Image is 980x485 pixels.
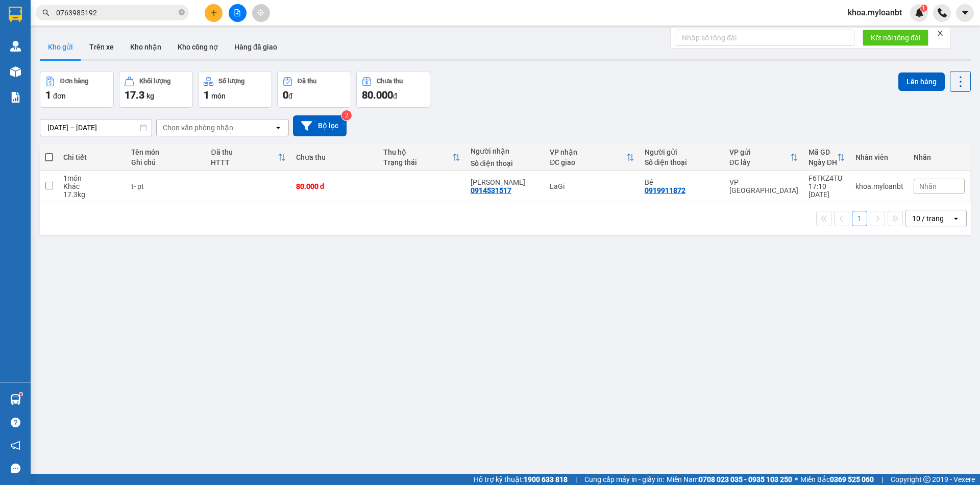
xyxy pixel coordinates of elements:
[922,5,925,12] span: 1
[356,71,430,108] button: Chưa thu80.000đ
[474,474,568,485] span: Hỗ trợ kỹ thuật:
[252,4,270,22] button: aim
[119,71,193,108] button: Khối lượng17.3kg
[9,7,22,22] img: logo-vxr
[808,174,845,182] div: F6TKZ4TU
[923,476,930,483] span: copyright
[645,178,719,186] div: Bé
[139,78,170,85] div: Khối lượng
[524,475,568,483] strong: 1900 633 818
[855,153,903,161] div: Nhân viên
[952,214,960,223] svg: open
[210,9,217,16] span: plus
[938,8,947,17] img: phone-icon
[729,178,798,195] div: VP [GEOGRAPHIC_DATA]
[63,182,121,190] div: Khác
[871,32,920,43] span: Kết nối tổng đài
[131,148,201,156] div: Tên món
[863,30,928,46] button: Kết nối tổng đài
[383,148,452,156] div: Thu hộ
[800,474,874,485] span: Miền Bắc
[645,158,719,166] div: Số điện thoại
[211,148,277,156] div: Đã thu
[383,158,452,166] div: Trạng thái
[131,158,201,166] div: Ghi chú
[63,174,121,182] div: 1 món
[341,110,352,120] sup: 2
[881,474,883,485] span: |
[40,35,81,59] button: Kho gửi
[855,182,903,190] div: khoa.myloanbt
[808,158,837,166] div: Ngày ĐH
[146,92,154,100] span: kg
[211,158,277,166] div: HTTT
[956,4,974,22] button: caret-down
[667,474,792,485] span: Miền Nam
[378,144,465,171] th: Toggle SortBy
[11,441,20,450] span: notification
[550,148,626,156] div: VP nhận
[42,9,50,16] span: search
[81,35,122,59] button: Trên xe
[206,144,290,171] th: Toggle SortBy
[277,71,351,108] button: Đã thu0đ
[550,182,634,190] div: LaGi
[56,7,177,18] input: Tìm tên, số ĐT hoặc mã đơn
[11,418,20,427] span: question-circle
[10,41,21,52] img: warehouse-icon
[205,4,223,22] button: plus
[179,9,185,15] span: close-circle
[204,89,209,101] span: 1
[362,89,393,101] span: 80.000
[729,148,790,156] div: VP gửi
[471,186,511,195] div: 0914531517
[898,72,945,91] button: Lên hàng
[645,186,685,195] div: 0919911872
[10,92,21,103] img: solution-icon
[471,178,540,186] div: Tín Thành
[283,89,288,101] span: 0
[163,123,233,133] div: Chọn văn phòng nhận
[122,35,169,59] button: Kho nhận
[920,5,927,12] sup: 1
[961,8,970,17] span: caret-down
[10,66,21,77] img: warehouse-icon
[545,144,640,171] th: Toggle SortBy
[19,393,22,396] sup: 1
[45,89,51,101] span: 1
[830,475,874,483] strong: 0369 525 060
[471,159,540,167] div: Số điện thoại
[63,190,121,199] div: 17.3 kg
[226,35,285,59] button: Hàng đã giao
[40,71,114,108] button: Đơn hàng1đơn
[218,78,244,85] div: Số lượng
[699,475,792,483] strong: 0708 023 035 - 0935 103 250
[10,394,21,405] img: warehouse-icon
[729,158,790,166] div: ĐC lấy
[584,474,664,485] span: Cung cấp máy in - giấy in:
[229,4,247,22] button: file-add
[852,211,867,226] button: 1
[125,89,144,101] span: 17.3
[211,92,226,100] span: món
[676,30,854,46] input: Nhập số tổng đài
[234,9,241,16] span: file-add
[179,8,185,18] span: close-circle
[803,144,850,171] th: Toggle SortBy
[915,8,924,17] img: icon-new-feature
[840,6,910,19] span: khoa.myloanbt
[296,153,373,161] div: Chưa thu
[937,30,944,37] span: close
[919,182,937,190] span: Nhãn
[169,35,226,59] button: Kho công nợ
[912,213,944,224] div: 10 / trang
[257,9,264,16] span: aim
[795,477,798,481] span: ⚪️
[63,153,121,161] div: Chi tiết
[393,92,397,100] span: đ
[11,464,20,473] span: message
[293,115,347,136] button: Bộ lọc
[296,182,373,190] div: 80.000 đ
[550,158,626,166] div: ĐC giao
[377,78,403,85] div: Chưa thu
